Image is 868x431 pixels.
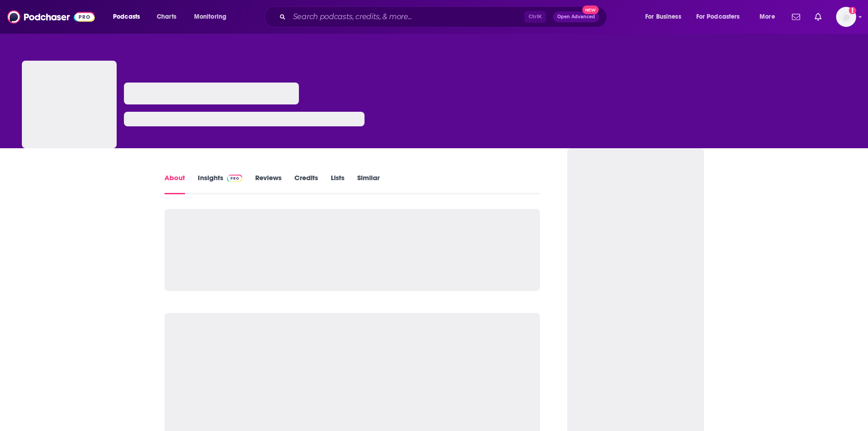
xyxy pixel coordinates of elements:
span: Charts [157,10,176,23]
a: About [164,173,185,194]
button: open menu [188,10,238,24]
button: open menu [690,10,753,24]
svg: Add a profile image [849,7,856,14]
img: Podchaser - Follow, Share and Rate Podcasts [7,8,95,26]
span: For Podcasters [696,10,740,23]
input: Search podcasts, credits, & more... [289,10,524,24]
a: Show notifications dropdown [788,9,804,25]
a: InsightsPodchaser Pro [198,173,243,194]
span: For Business [645,10,681,23]
img: User Profile [836,7,856,27]
a: Credits [294,173,318,194]
button: open menu [753,10,786,24]
a: Charts [151,10,182,24]
button: Open AdvancedNew [553,11,599,22]
span: Ctrl K [524,11,546,23]
button: Show profile menu [836,7,856,27]
span: Podcasts [113,10,140,23]
div: Search podcasts, credits, & more... [273,6,616,27]
span: New [582,5,599,14]
a: Similar [357,173,380,194]
img: Podchaser Pro [227,175,243,182]
span: More [760,10,775,23]
button: open menu [107,10,152,24]
button: open menu [639,10,693,24]
span: Open Advanced [557,15,595,19]
span: Monitoring [194,10,226,23]
a: Lists [331,173,344,194]
a: Show notifications dropdown [811,9,825,25]
a: Reviews [255,173,282,194]
span: Logged in as HannahDulzo1 [836,7,856,27]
